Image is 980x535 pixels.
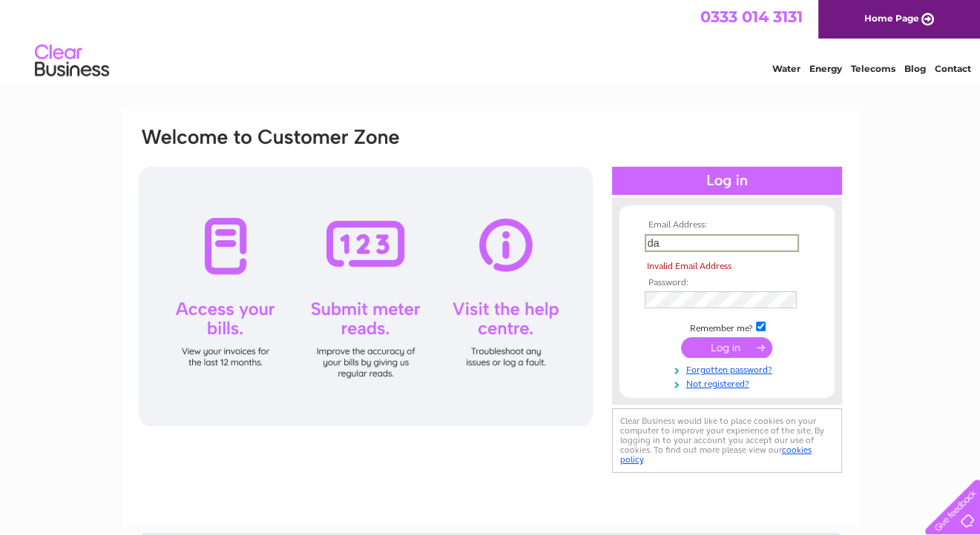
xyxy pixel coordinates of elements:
[935,63,971,74] a: Contact
[612,408,842,473] div: Clear Business would like to place cookies on your computer to improve your experience of the sit...
[904,63,926,74] a: Blog
[641,278,813,288] th: Password:
[645,362,813,376] a: Forgotten password?
[645,376,813,390] a: Not registered?
[851,63,895,74] a: Telecoms
[641,319,813,334] td: Remember me?
[641,220,813,230] th: Email Address:
[140,8,841,72] div: Clear Business is a trading name of Verastar Limited (registered in [GEOGRAPHIC_DATA] No. 3667643...
[772,63,800,74] a: Water
[647,261,731,271] span: Invalid Email Address
[700,7,803,26] a: 0333 014 3131
[681,337,772,358] input: Submit
[620,445,812,465] a: cookies policy
[34,39,110,84] img: logo.png
[809,63,842,74] a: Energy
